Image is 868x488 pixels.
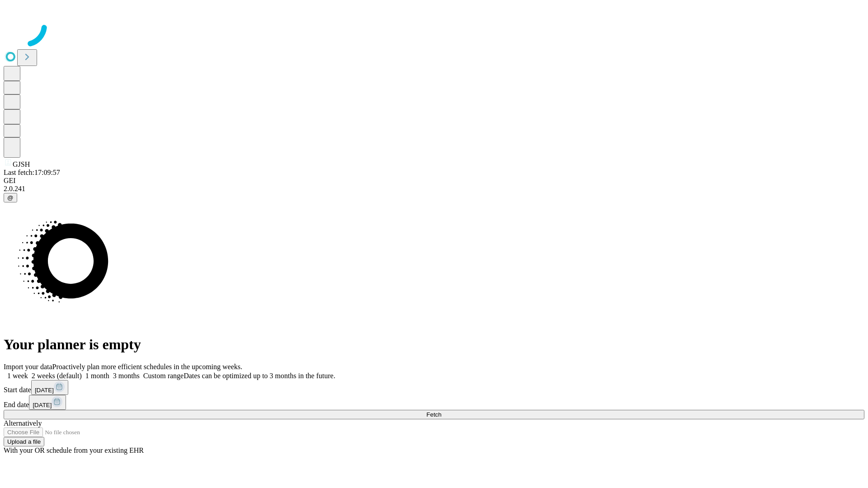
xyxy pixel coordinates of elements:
[7,372,28,380] span: 1 week
[426,411,441,418] span: Fetch
[113,372,140,380] span: 3 months
[4,336,864,353] h1: Your planner is empty
[29,395,66,410] button: [DATE]
[4,446,144,454] span: With your OR schedule from your existing EHR
[35,387,54,394] span: [DATE]
[184,372,335,380] span: Dates can be optimized up to 3 months in the future.
[52,363,242,371] span: Proactively plan more efficient schedules in the upcoming weeks.
[32,372,82,380] span: 2 weeks (default)
[7,194,14,201] span: @
[4,395,864,410] div: End date
[4,437,44,446] button: Upload a file
[4,380,864,395] div: Start date
[31,380,68,395] button: [DATE]
[4,185,864,193] div: 2.0.241
[4,193,17,202] button: @
[143,372,184,380] span: Custom range
[85,372,109,380] span: 1 month
[4,169,60,176] span: Last fetch: 17:09:57
[4,419,42,427] span: Alternatively
[4,410,864,419] button: Fetch
[4,363,52,371] span: Import your data
[13,160,30,168] span: GJSH
[4,177,864,185] div: GEI
[33,402,52,408] span: [DATE]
